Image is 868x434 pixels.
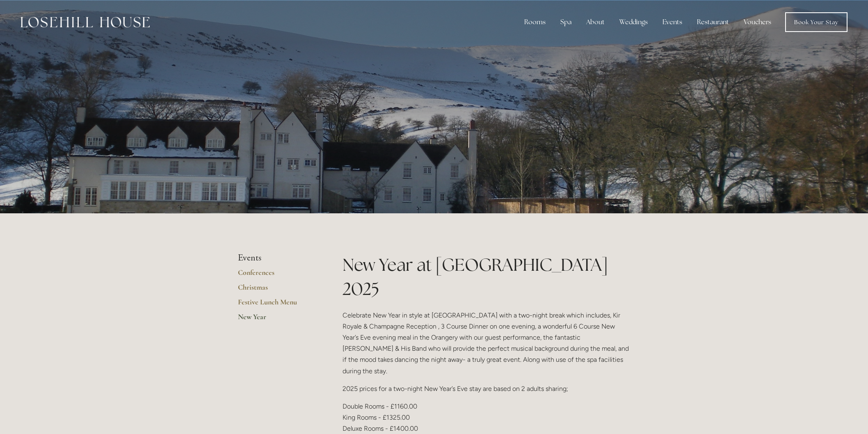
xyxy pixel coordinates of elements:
[690,14,736,30] div: Restaurant
[343,253,630,301] h1: New Year at [GEOGRAPHIC_DATA] 2025
[238,312,316,327] a: New Year
[343,383,630,394] p: 2025 prices for a two-night New Year’s Eve stay are based on 2 adults sharing;
[238,253,316,263] li: Events
[343,310,630,377] p: Celebrate New Year in style at [GEOGRAPHIC_DATA] with a two-night break which includes, Kir Royal...
[238,268,316,283] a: Conferences
[518,14,552,30] div: Rooms
[238,283,316,297] a: Christmas
[580,14,611,30] div: About
[656,14,689,30] div: Events
[785,12,847,32] a: Book Your Stay
[21,17,150,27] img: Losehill House
[554,14,578,30] div: Spa
[737,14,778,30] a: Vouchers
[238,297,316,312] a: Festive Lunch Menu
[613,14,654,30] div: Weddings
